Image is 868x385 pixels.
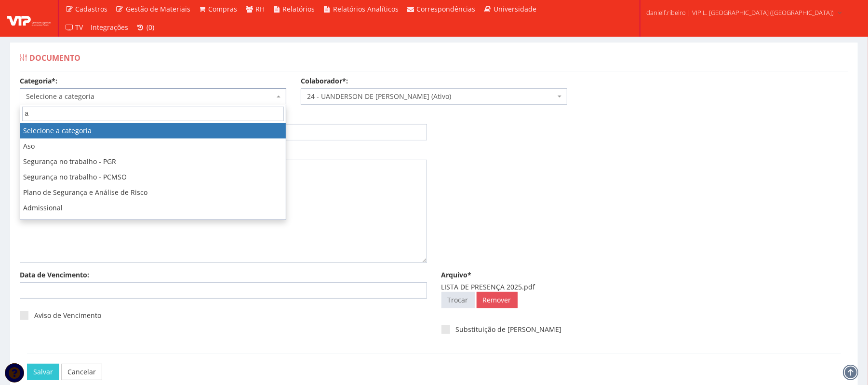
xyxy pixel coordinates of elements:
[133,18,159,37] a: (0)
[26,92,274,101] span: Selecione a categoria
[255,4,265,14] span: RH
[27,364,59,380] input: Salvar
[417,4,476,14] span: Correspondências
[126,4,190,14] span: Gestão de Materiais
[20,200,286,216] li: Admissional
[307,92,555,101] span: 24 - UANDERSON DE JESUS PAIXÃO (Ativo)
[20,185,286,200] li: Plano de Segurança e Análise de Risco
[301,76,348,86] label: Colaborador*:
[20,270,89,280] label: Data de Vencimento:
[20,76,57,86] label: Categoria*:
[7,11,51,26] img: logo
[61,364,102,380] a: Cancelar
[477,292,518,308] a: Remover
[441,270,472,280] label: Arquivo*
[29,53,80,63] span: Documento
[20,169,286,185] li: Segurança no trabalho - PCMSO
[20,123,286,138] li: Selecione a categoria
[20,216,286,231] li: Folha de ponto
[20,88,286,105] span: Selecione a categoria
[20,138,286,154] li: Aso
[76,23,83,32] span: TV
[20,311,101,320] label: Aviso de Vencimento
[283,4,315,14] span: Relatórios
[333,4,399,14] span: Relatórios Analíticos
[20,154,286,169] li: Segurança no trabalho - PGR
[76,4,108,14] span: Cadastros
[91,23,129,32] span: Integrações
[301,88,567,105] span: 24 - UANDERSON DE JESUS PAIXÃO (Ativo)
[646,8,834,17] span: danielf.ribeiro | VIP L. [GEOGRAPHIC_DATA] ([GEOGRAPHIC_DATA])
[441,282,849,292] div: LISTA DE PRESENÇA 2025.pdf
[147,23,154,32] span: (0)
[441,325,562,334] label: Substituição de [PERSON_NAME]
[87,18,133,37] a: Integrações
[494,4,536,14] span: Universidade
[209,4,238,14] span: Compras
[61,18,87,37] a: TV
